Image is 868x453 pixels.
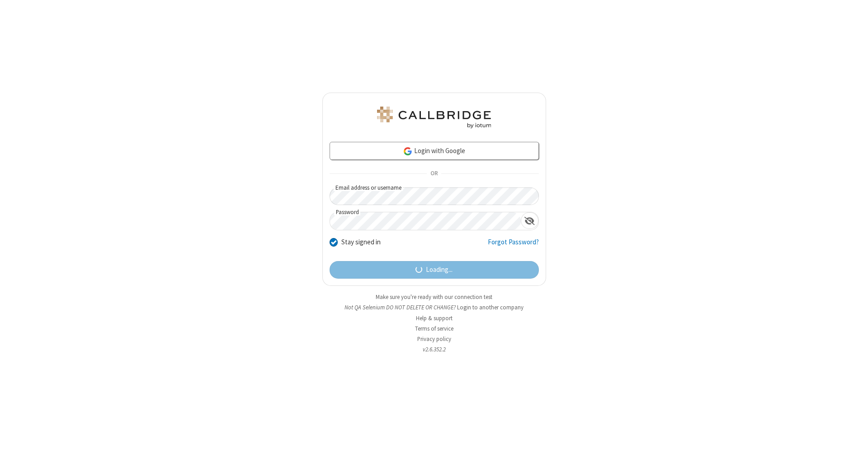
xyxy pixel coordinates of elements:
label: Stay signed in [341,237,381,248]
span: Loading... [426,265,453,275]
span: OR [427,168,441,180]
img: QA Selenium DO NOT DELETE OR CHANGE [375,107,493,128]
a: Forgot Password? [488,237,539,254]
button: Loading... [330,261,539,279]
a: Privacy policy [417,335,451,343]
a: Terms of service [415,325,453,332]
button: Login to another company [457,303,524,312]
input: Email address or username [330,187,539,205]
a: Help & support [416,314,453,322]
div: Show password [521,212,538,229]
a: Make sure you're ready with our connection test [376,293,492,301]
img: google-icon.png [403,146,413,156]
li: v2.6.352.2 [322,345,546,354]
li: Not QA Selenium DO NOT DELETE OR CHANGE? [322,303,546,312]
input: Password [330,212,521,230]
a: Login with Google [330,142,539,160]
